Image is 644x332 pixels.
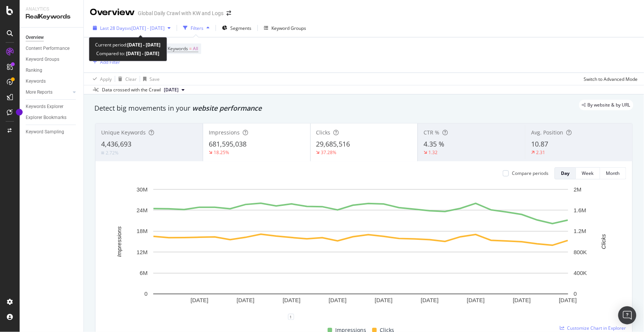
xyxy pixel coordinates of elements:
[26,88,52,96] div: More Reports
[237,297,254,304] text: [DATE]
[26,114,78,122] a: Explorer Bookmarks
[559,297,577,304] text: [DATE]
[26,45,78,53] a: Content Performance
[214,149,229,156] div: 18.25%
[26,56,78,63] a: Keyword Groups
[101,152,104,154] img: Equal
[26,34,78,42] a: Overview
[26,66,78,74] a: Ranking
[288,314,294,320] div: 1
[164,86,179,93] span: 2025 Sep. 13th
[618,306,636,324] div: Open Intercom Messenger
[90,6,135,19] div: Overview
[26,88,71,96] a: More Reports
[101,139,131,148] span: 4,436,693
[600,234,607,249] text: Clicks
[271,25,306,31] div: Keyword Groups
[145,291,148,297] text: 0
[512,170,548,176] div: Compare periods
[102,86,161,93] div: Data crossed with the Crawl
[582,170,594,176] div: Week
[116,226,122,257] text: Impressions
[209,129,240,136] span: Impressions
[100,25,127,31] span: Last 28 Days
[26,56,59,63] div: Keyword Groups
[128,42,161,48] b: [DATE] - [DATE]
[106,150,119,156] div: 2.72%
[219,22,254,34] button: Segments
[102,185,620,317] svg: A chart.
[555,167,576,179] button: Day
[180,22,213,34] button: Filters
[424,139,444,148] span: 4.35 %
[90,73,112,85] button: Apply
[574,270,587,276] text: 400K
[191,25,203,31] div: Filters
[567,325,626,331] span: Customize Chart in Explorer
[193,43,198,54] span: All
[137,249,148,255] text: 12M
[26,128,78,136] a: Keyword Sampling
[579,100,633,110] div: legacy label
[226,11,231,16] div: arrow-right-arrow-left
[209,139,247,148] span: 681,595,038
[125,50,160,57] b: [DATE] - [DATE]
[26,103,78,111] a: Keywords Explorer
[140,270,148,276] text: 6M
[26,77,78,85] a: Keywords
[26,34,44,42] div: Overview
[531,139,548,148] span: 10.87
[316,139,350,148] span: 29,685,516
[574,249,587,255] text: 800K
[588,103,630,107] span: By website & by URL
[581,73,638,85] button: Switch to Advanced Mode
[574,291,577,297] text: 0
[140,73,160,85] button: Save
[329,297,347,304] text: [DATE]
[321,149,337,156] div: 37.28%
[137,207,148,213] text: 24M
[26,128,64,136] div: Keyword Sampling
[26,103,63,111] div: Keywords Explorer
[149,76,160,82] div: Save
[16,109,23,116] div: Tooltip anchor
[230,25,251,31] span: Segments
[137,186,148,193] text: 30M
[115,73,137,85] button: Clear
[574,228,586,235] text: 1.2M
[137,228,148,235] text: 18M
[26,12,77,21] div: RealKeywords
[561,170,570,176] div: Day
[283,297,300,304] text: [DATE]
[560,325,626,331] a: Customize Chart in Explorer
[26,45,69,53] div: Content Performance
[574,207,586,213] text: 1.6M
[127,25,165,31] span: vs [DATE] - [DATE]
[125,76,137,82] div: Clear
[26,6,77,12] div: Analytics
[96,40,161,49] div: Current period:
[421,297,439,304] text: [DATE]
[428,149,438,156] div: 1.32
[467,297,485,304] text: [DATE]
[90,57,120,66] button: Add Filter
[100,76,112,82] div: Apply
[606,170,620,176] div: Month
[90,22,174,34] button: Last 28 Daysvs[DATE] - [DATE]
[316,129,331,136] span: Clicks
[584,76,638,82] div: Switch to Advanced Mode
[191,297,208,304] text: [DATE]
[26,66,42,74] div: Ranking
[261,22,309,34] button: Keyword Groups
[168,45,188,52] span: Keywords
[576,167,600,179] button: Week
[600,167,626,179] button: Month
[375,297,393,304] text: [DATE]
[101,129,146,136] span: Unique Keywords
[26,114,66,122] div: Explorer Bookmarks
[574,186,582,193] text: 2M
[513,297,531,304] text: [DATE]
[100,59,120,65] div: Add Filter
[97,49,160,58] div: Compared to:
